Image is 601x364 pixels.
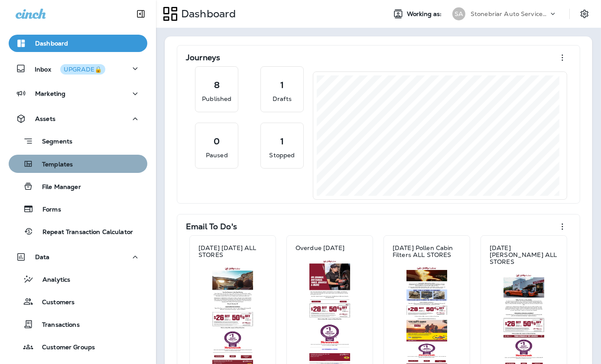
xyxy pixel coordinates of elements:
[206,151,228,159] p: Paused
[33,321,80,329] p: Transactions
[35,40,68,47] p: Dashboard
[407,10,444,18] span: Working as:
[202,94,231,103] p: Published
[33,138,72,146] p: Segments
[34,228,133,237] p: Repeat Transaction Calculator
[33,299,75,307] p: Customers
[33,183,81,192] p: File Manager
[490,244,558,265] p: [DATE] [PERSON_NAME] ALL STORES
[34,206,61,214] p: Forms
[9,60,147,77] button: InboxUPGRADE🔒
[9,132,147,150] button: Segments
[273,94,292,103] p: Drafts
[9,338,147,356] button: Customer Groups
[186,222,237,231] p: Email To Do's
[9,155,147,173] button: Templates
[60,64,105,75] button: UPGRADE🔒
[178,7,236,20] p: Dashboard
[452,7,465,20] div: SA
[9,200,147,218] button: Forms
[186,53,220,62] p: Journeys
[35,90,65,97] p: Marketing
[471,10,549,17] p: Stonebriar Auto Services Group
[9,222,147,240] button: Repeat Transaction Calculator
[35,64,105,73] p: Inbox
[577,6,592,22] button: Settings
[280,137,284,146] p: 1
[129,5,153,23] button: Collapse Sidebar
[35,253,50,260] p: Data
[214,137,220,146] p: 0
[270,151,295,159] p: Stopped
[64,66,102,72] div: UPGRADE🔒
[198,244,267,258] p: [DATE] [DATE] ALL STORES
[35,115,55,122] p: Assets
[9,248,147,266] button: Data
[33,344,95,352] p: Customer Groups
[9,292,147,311] button: Customers
[280,81,284,89] p: 1
[9,110,147,127] button: Assets
[296,244,344,251] p: Overdue [DATE]
[9,85,147,102] button: Marketing
[9,315,147,333] button: Transactions
[9,270,147,288] button: Analytics
[33,161,73,169] p: Templates
[9,177,147,195] button: File Manager
[34,276,70,284] p: Analytics
[393,244,461,258] p: [DATE] Pollen Cabin Filters ALL STORES
[214,81,220,89] p: 8
[9,35,147,52] button: Dashboard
